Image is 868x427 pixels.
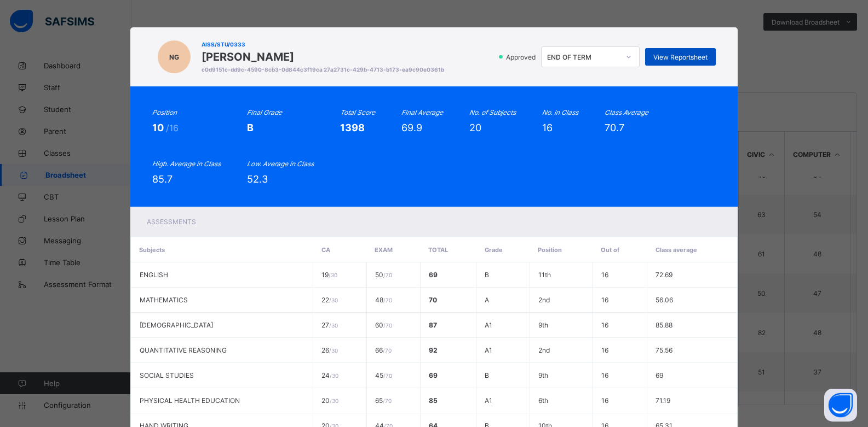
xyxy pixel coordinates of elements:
span: 2nd [538,296,550,304]
span: 26 [321,346,338,354]
span: 50 [375,271,392,279]
span: MATHEMATICS [140,296,188,304]
span: 70.7 [605,122,624,133]
span: Approved [505,53,539,61]
span: 16 [601,271,608,279]
span: SOCIAL STUDIES [140,371,194,379]
span: 24 [321,371,338,379]
span: / 30 [329,347,338,354]
span: 69.9 [401,122,422,133]
span: / 30 [329,322,338,329]
span: 87 [429,321,437,329]
span: EXAM [375,246,393,254]
span: NG [169,53,179,61]
span: 9th [538,371,548,379]
span: 48 [375,296,392,304]
span: / 70 [383,372,392,379]
span: A1 [485,346,492,354]
span: / 70 [383,322,392,329]
span: 66 [375,346,392,354]
span: B [485,371,489,379]
span: A [485,296,489,304]
i: High. Average in Class [152,160,221,168]
i: No. in Class [542,108,578,116]
span: ENGLISH [140,271,168,279]
span: c0d9151c-dd9c-4590-8cb3-0d844c3f19ca 27a2731c-429b-4713-b173-ea9c90e0361b [202,66,444,73]
span: 2nd [538,346,550,354]
span: 20 [469,122,481,133]
span: PHYSICAL HEALTH EDUCATION [140,396,240,405]
span: 75.56 [656,346,672,354]
span: / 70 [383,297,392,303]
span: Total [428,246,448,254]
button: Open asap [824,389,857,422]
span: 16 [601,296,608,304]
i: Position [152,108,177,116]
span: Subjects [139,246,165,254]
span: Out of [601,246,619,254]
span: /16 [166,122,179,133]
span: A1 [485,396,492,405]
i: Class Average [605,108,648,116]
span: 72.69 [656,271,672,279]
span: / 30 [329,272,337,278]
span: 85.88 [656,321,672,329]
span: B [485,271,489,279]
i: Total Score [340,108,375,116]
span: 69 [429,271,438,279]
span: B [247,122,254,133]
span: 20 [321,396,338,405]
span: QUANTITATIVE REASONING [140,346,227,354]
span: 69 [656,371,663,379]
span: 11th [538,271,551,279]
span: CA [321,246,330,254]
span: 1398 [340,122,365,133]
i: No. of Subjects [469,108,516,116]
span: AISS/STU/0333 [202,41,444,48]
span: [DEMOGRAPHIC_DATA] [140,321,213,329]
span: 16 [601,396,608,405]
span: Position [538,246,562,254]
span: / 30 [329,297,338,303]
i: Final Grade [247,108,282,116]
span: Assessments [147,218,196,226]
span: 27 [321,321,338,329]
i: Low. Average in Class [247,160,314,168]
span: 92 [429,346,438,354]
span: 22 [321,296,338,304]
span: 19 [321,271,337,279]
span: Grade [485,246,503,254]
span: 9th [538,321,548,329]
span: / 70 [383,397,392,404]
span: / 30 [330,397,338,404]
span: 71.19 [656,396,670,405]
span: 45 [375,371,392,379]
span: 52.3 [247,173,268,185]
span: View Reportsheet [653,53,708,61]
span: 65 [375,396,392,405]
i: Final Average [401,108,443,116]
span: / 30 [330,372,338,379]
span: 16 [601,371,608,379]
span: 69 [429,371,438,379]
span: 10 [152,122,166,133]
span: 16 [601,346,608,354]
span: / 70 [383,347,392,354]
span: Class average [656,246,697,254]
span: 16 [601,321,608,329]
span: [PERSON_NAME] [202,50,444,63]
span: / 70 [383,272,392,278]
span: 6th [538,396,548,405]
span: 16 [542,122,553,133]
span: 70 [429,296,437,304]
span: 60 [375,321,392,329]
span: 56.06 [656,296,673,304]
span: 85 [429,396,438,405]
div: END OF TERM [547,53,619,61]
span: 85.7 [152,173,173,185]
span: A1 [485,321,492,329]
